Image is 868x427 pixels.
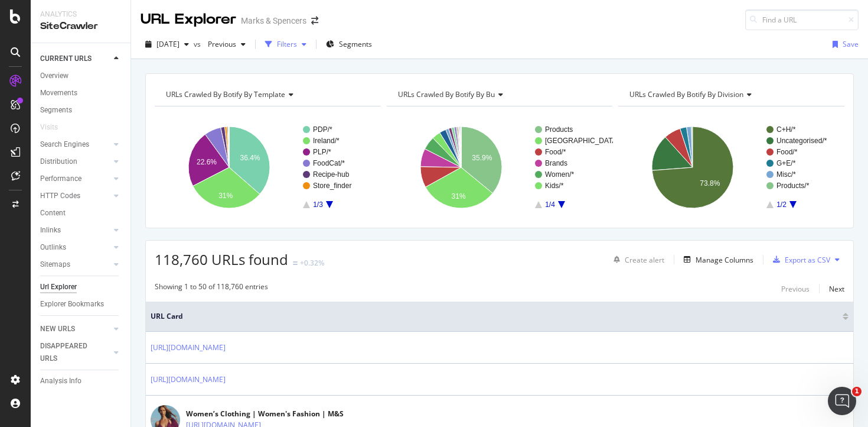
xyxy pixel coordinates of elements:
[313,182,351,190] text: Store_finder
[164,85,370,104] h4: URLs Crawled By Botify By template
[40,70,122,82] a: Overview
[277,39,297,49] div: Filters
[745,9,859,30] input: Find a URL
[313,125,332,134] text: PDP/*
[679,253,753,267] button: Manage Columns
[40,298,122,310] a: Explorer Bookmarks
[40,104,122,117] a: Segments
[40,241,66,254] div: Outlinks
[618,116,844,219] div: A chart.
[829,282,844,296] button: Next
[545,159,567,167] text: Brands
[40,323,75,335] div: NEW URLS
[700,179,720,187] text: 73.8%
[155,116,381,219] svg: A chart.
[545,170,574,179] text: Women/*
[300,258,324,268] div: +0.32%
[260,35,311,54] button: Filters
[768,250,830,269] button: Export as CSV
[40,138,110,151] a: Search Engines
[151,342,226,354] a: [URL][DOMAIN_NAME]
[218,192,233,200] text: 31%
[40,70,68,82] div: Overview
[776,182,810,190] text: Products/*
[40,190,80,202] div: HTTP Codes
[151,311,840,322] span: URL Card
[776,200,787,209] text: 1/2
[40,156,77,168] div: Distribution
[40,298,104,310] div: Explorer Bookmarks
[313,148,331,156] text: PLP/*
[203,35,250,54] button: Previous
[852,387,862,396] span: 1
[776,148,798,156] text: Food/*
[166,89,285,99] span: URLs Crawled By Botify By template
[627,85,834,104] h4: URLs Crawled By Botify By division
[781,284,810,294] div: Previous
[828,35,859,54] button: Save
[40,87,77,99] div: Movements
[186,409,344,419] div: Women’s Clothing | Women's Fashion | M&S
[387,116,613,219] svg: A chart.
[776,137,827,145] text: Uncategorised/*
[339,39,372,49] span: Segments
[776,159,796,167] text: G+E/*
[545,137,619,145] text: [GEOGRAPHIC_DATA]
[155,250,288,269] span: 118,760 URLs found
[40,104,72,117] div: Segments
[545,182,564,190] text: Kids/*
[141,9,236,30] div: URL Explorer
[40,20,121,33] div: SiteCrawler
[545,125,573,134] text: Products
[40,281,77,293] div: Url Explorer
[40,224,61,237] div: Inlinks
[843,39,859,49] div: Save
[40,241,110,254] a: Outlinks
[241,15,306,27] div: Marks & Spencers
[40,121,58,134] div: Visits
[203,39,236,49] span: Previous
[293,261,298,265] img: Equal
[40,375,122,387] a: Analysis Info
[629,89,743,99] span: URLs Crawled By Botify By division
[156,39,180,49] span: 2025 Aug. 16th
[776,170,796,179] text: Misc/*
[696,255,753,265] div: Manage Columns
[545,200,555,209] text: 1/4
[321,35,377,54] button: Segments
[313,200,323,209] text: 1/3
[40,173,110,185] a: Performance
[609,250,664,269] button: Create alert
[785,255,830,265] div: Export as CSV
[40,53,92,65] div: CURRENT URLS
[472,154,492,162] text: 35.9%
[40,375,81,387] div: Analysis Info
[40,156,110,168] a: Distribution
[40,258,110,271] a: Sitemaps
[40,258,70,271] div: Sitemaps
[625,255,664,265] div: Create alert
[40,9,121,20] div: Analytics
[40,87,122,99] a: Movements
[396,85,602,104] h4: URLs Crawled By Botify By bu
[545,148,566,156] text: Food/*
[197,158,217,166] text: 22.6%
[151,374,226,386] a: [URL][DOMAIN_NAME]
[40,53,110,65] a: CURRENT URLS
[776,125,796,134] text: C+H/*
[313,159,345,167] text: FoodCat/*
[40,121,70,134] a: Visits
[40,190,110,202] a: HTTP Codes
[40,207,122,219] a: Content
[311,17,318,25] div: arrow-right-arrow-left
[240,154,260,162] text: 36.4%
[313,170,350,179] text: Recipe-hub
[40,281,122,293] a: Url Explorer
[40,207,66,219] div: Content
[141,35,194,54] button: [DATE]
[40,340,110,365] a: DISAPPEARED URLS
[829,284,844,294] div: Next
[313,137,340,145] text: Ireland/*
